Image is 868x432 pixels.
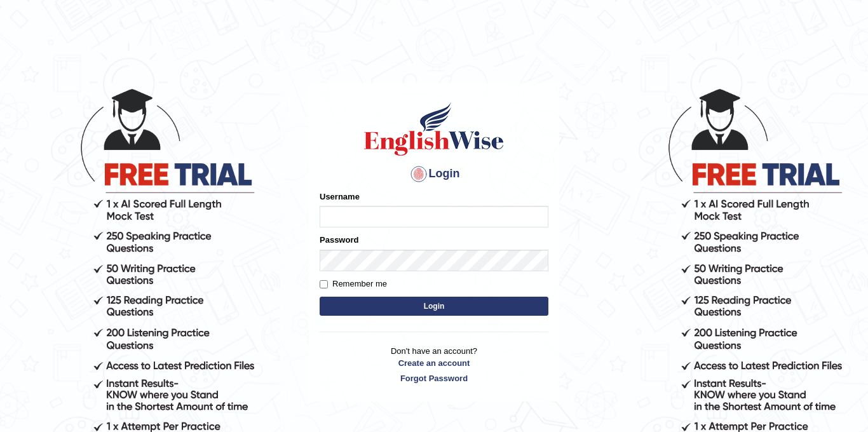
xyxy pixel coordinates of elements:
[362,100,506,158] img: Logo of English Wise sign in for intelligent practice with AI
[320,234,358,246] label: Password
[320,278,387,290] label: Remember me
[320,372,548,384] a: Forgot Password
[320,164,548,184] h4: Login
[320,357,548,369] a: Create an account
[320,345,548,384] p: Don't have an account?
[320,191,360,203] label: Username
[320,280,328,288] input: Remember me
[320,297,548,316] button: Login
